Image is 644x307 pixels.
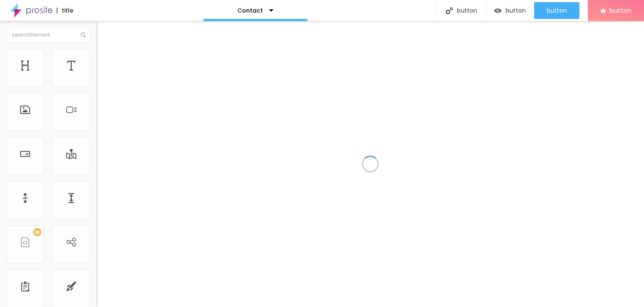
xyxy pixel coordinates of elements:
[610,7,631,14] span: button
[237,8,263,13] p: Contact
[494,7,501,14] img: view-1.svg
[6,27,90,42] input: searchElement
[486,2,534,19] button: button
[547,7,567,14] span: button
[534,2,579,19] button: button
[80,32,86,37] img: Icone
[446,7,453,14] img: Icone
[57,8,73,13] div: title
[506,7,526,14] span: button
